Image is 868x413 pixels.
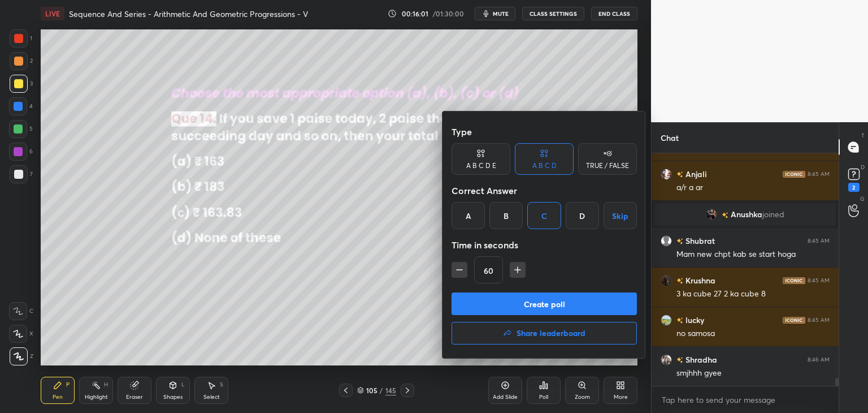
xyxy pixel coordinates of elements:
div: A B C D [532,162,557,169]
div: D [566,202,599,229]
div: B [489,202,523,229]
button: Create poll [452,292,637,315]
button: Skip [604,202,637,229]
div: TRUE / FALSE [586,162,629,169]
div: Correct Answer [452,179,637,202]
div: Time in seconds [452,234,637,256]
div: C [527,202,561,229]
h4: Share leaderboard [517,329,585,337]
button: Share leaderboard [452,322,637,345]
div: A B C D E [466,162,496,169]
div: Type [452,121,637,143]
div: A [452,202,485,229]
